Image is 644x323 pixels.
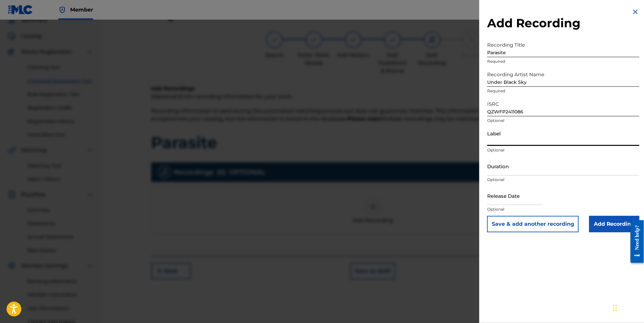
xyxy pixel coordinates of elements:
[626,215,644,269] iframe: Resource Center
[487,216,579,232] button: Save & add another recording
[589,216,639,232] input: Add Recording
[70,6,93,13] span: Member
[487,206,639,212] p: Optional
[487,16,639,31] h2: Add Recording
[58,6,66,14] img: Top Rightsholder
[487,177,639,183] p: Optional
[613,298,617,318] div: Drag
[487,58,639,64] p: Required
[487,118,639,124] p: Optional
[611,291,644,323] iframe: Chat Widget
[487,147,639,153] p: Optional
[8,5,33,14] img: MLC Logo
[487,88,639,94] p: Required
